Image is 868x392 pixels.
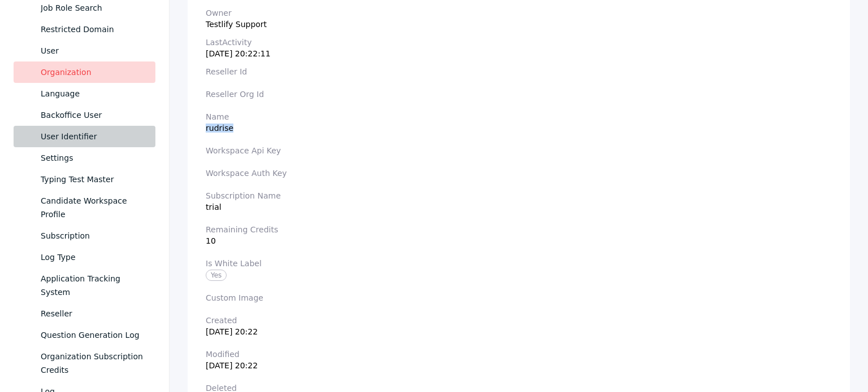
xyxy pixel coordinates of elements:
[206,112,832,121] label: Name
[206,49,832,58] div: [DATE] 20:22:11
[14,104,155,126] a: Backoffice User
[41,229,146,243] div: Subscription
[14,225,155,246] a: Subscription
[206,316,832,325] label: Created
[206,191,832,212] section: trial
[41,87,146,100] div: Language
[41,151,146,165] div: Settings
[206,225,832,234] label: Remaining Credits
[14,147,155,169] a: Settings
[206,191,832,200] label: Subscription Name
[14,19,155,40] a: Restricted Domain
[14,268,155,303] a: Application Tracking System
[206,350,832,370] section: [DATE] 20:22
[41,194,146,221] div: Candidate Workspace Profile
[206,293,832,302] label: Custom Image
[206,259,832,268] label: Is White Label
[206,146,832,155] label: Workspace Api Key
[41,130,146,143] div: User Identifier
[206,112,832,133] section: rudrise
[206,38,832,47] label: lastActivity
[14,83,155,104] a: Language
[41,23,146,36] div: Restricted Domain
[206,350,832,359] label: Modified
[14,169,155,190] a: Typing Test Master
[206,225,832,245] section: 10
[14,40,155,61] a: User
[206,90,832,99] label: Reseller Org Id
[41,328,146,342] div: Question Generation Log
[206,20,832,29] div: Testlify Support
[14,61,155,83] a: Organization
[206,270,227,281] span: Yes
[41,44,146,58] div: User
[14,346,155,381] a: Organization Subscription Credits
[14,324,155,346] a: Question Generation Log
[206,316,832,336] section: [DATE] 20:22
[41,65,146,79] div: Organization
[41,1,146,15] div: Job Role Search
[41,307,146,320] div: Reseller
[206,169,832,178] label: Workspace Auth Key
[41,250,146,264] div: Log Type
[41,350,146,377] div: Organization Subscription Credits
[14,246,155,268] a: Log Type
[14,303,155,324] a: Reseller
[14,126,155,147] a: User Identifier
[206,67,832,76] label: Reseller Id
[41,108,146,122] div: Backoffice User
[41,272,146,299] div: Application Tracking System
[41,173,146,186] div: Typing Test Master
[206,8,832,17] label: owner
[14,190,155,225] a: Candidate Workspace Profile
